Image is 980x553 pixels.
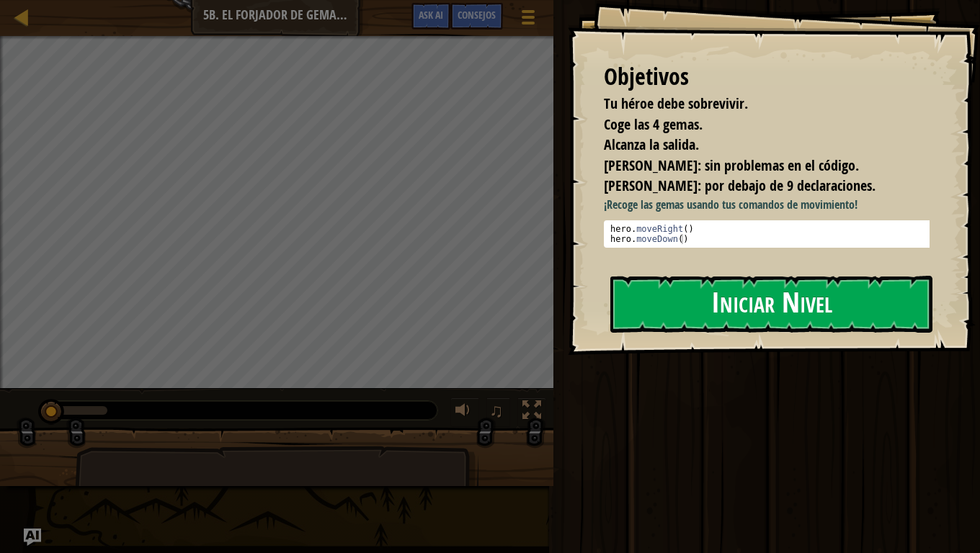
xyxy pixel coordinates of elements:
[411,3,450,30] button: Ask AI
[586,94,926,114] li: Tu héroe debe sobrevivir.
[24,529,41,546] button: Ask AI
[604,135,699,154] span: Alcanza la salida.
[604,94,748,113] span: Tu héroe debe sobrevivir.
[604,197,940,213] p: ¡Recoge las gemas usando tus comandos de movimiento!
[586,135,926,156] li: Alcanza la salida.
[510,3,546,37] button: Mostrar menú del juego
[610,276,932,333] button: Iniciar Nivel
[486,397,511,427] button: ♫
[586,176,926,197] li: Bono: por debajo de 9 declaraciones.
[450,397,479,427] button: Ajustar volúmen
[419,8,443,22] span: Ask AI
[604,156,859,175] span: [PERSON_NAME]: sin problemas en el código.
[586,114,926,135] li: Coge las 4 gemas.
[458,8,496,22] span: Consejos
[604,176,876,195] span: [PERSON_NAME]: por debajo de 9 declaraciones.
[604,114,703,134] span: Coge las 4 gemas.
[517,397,546,427] button: Alterna pantalla completa.
[489,400,504,421] span: ♫
[604,60,930,94] div: Objetivos
[586,156,926,176] li: Bono: sin problemas en el código.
